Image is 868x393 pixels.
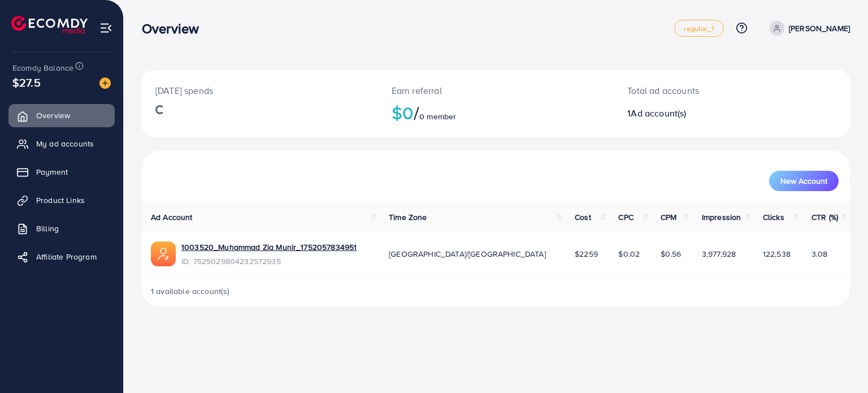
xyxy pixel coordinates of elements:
[151,211,193,223] span: Ad Account
[763,211,784,223] span: Clicks
[36,195,85,206] span: Product Links
[8,104,115,127] a: Overview
[811,248,828,260] span: 3.08
[763,248,791,260] span: 122,538
[36,110,70,121] span: Overview
[36,166,68,178] span: Payment
[684,25,714,32] span: regular_1
[11,16,88,33] img: logo
[765,21,850,36] a: [PERSON_NAME]
[811,211,838,223] span: CTR (%)
[99,21,112,34] img: menu
[627,84,777,97] p: Total ad accounts
[12,74,41,90] span: $27.5
[8,189,115,211] a: Product Links
[8,245,115,268] a: Affiliate Program
[12,62,73,74] span: Ecomdy Balance
[36,251,97,262] span: Affiliate Program
[8,217,115,240] a: Billing
[702,248,736,260] span: 3,977,928
[36,138,94,149] span: My ad accounts
[627,108,777,119] h2: 1
[575,211,591,223] span: Cost
[99,77,111,89] img: image
[181,241,357,253] a: 1003520_Muhammad Zia Munir_1752057834951
[702,211,741,223] span: Impression
[181,256,357,267] span: ID: 7525029804232572935
[389,248,546,260] span: [GEOGRAPHIC_DATA]/[GEOGRAPHIC_DATA]
[392,102,601,123] h2: $0
[661,211,676,223] span: CPM
[142,20,208,37] h3: Overview
[674,20,723,37] a: regular_1
[389,211,427,223] span: Time Zone
[618,211,633,223] span: CPC
[151,241,176,266] img: ic-ads-acc.e4c84228.svg
[575,248,598,260] span: $2259
[151,286,230,297] span: 1 available account(s)
[419,111,456,122] span: 0 member
[8,132,115,155] a: My ad accounts
[618,248,640,260] span: $0.02
[780,177,827,185] span: New Account
[36,223,59,234] span: Billing
[392,84,601,97] p: Earn referral
[155,84,364,97] p: [DATE] spends
[769,171,839,191] button: New Account
[820,342,860,385] iframe: Chat
[661,248,682,260] span: $0.56
[414,100,419,126] span: /
[8,161,115,183] a: Payment
[789,21,850,35] p: [PERSON_NAME]
[631,107,686,119] span: Ad account(s)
